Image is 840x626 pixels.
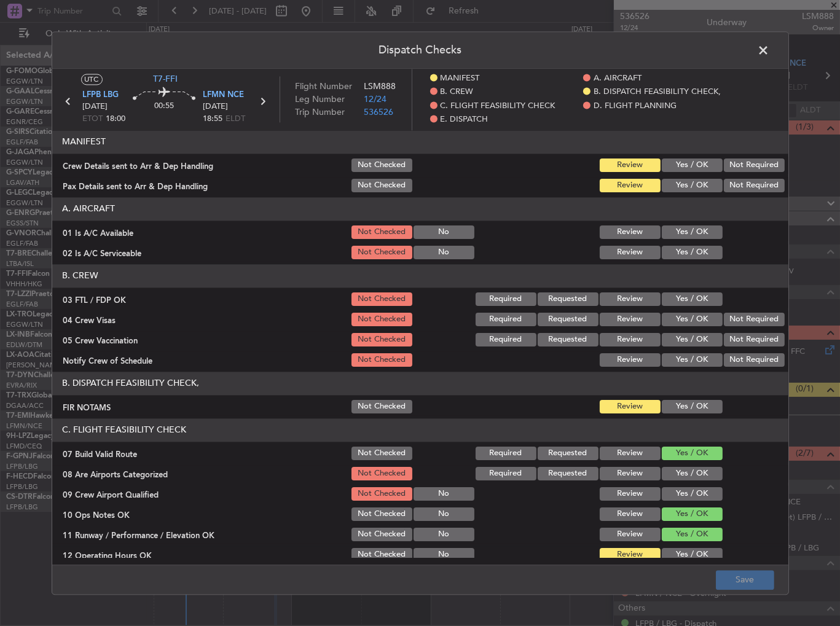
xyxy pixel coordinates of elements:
button: Yes / OK [662,467,723,480]
button: Yes / OK [662,507,723,521]
button: Review [600,400,661,413]
button: Not Required [724,158,785,172]
header: Dispatch Checks [52,32,788,69]
button: Yes / OK [662,292,723,306]
button: Review [600,507,661,521]
button: Yes / OK [662,313,723,326]
button: Yes / OK [662,333,723,346]
button: Yes / OK [662,528,723,541]
button: Review [600,292,661,306]
button: Review [600,487,661,501]
span: A. AIRCRAFT [594,72,642,85]
button: Yes / OK [662,548,723,561]
button: Review [600,467,661,480]
button: Yes / OK [662,447,723,460]
button: Review [600,158,661,172]
button: Not Required [724,333,785,346]
button: Yes / OK [662,246,723,259]
button: Review [600,246,661,259]
button: Review [600,313,661,326]
button: Review [600,353,661,367]
span: D. FLIGHT PLANNING [594,100,677,112]
button: Review [600,548,661,561]
button: Review [600,225,661,239]
button: Not Required [724,179,785,192]
button: Review [600,179,661,192]
button: Yes / OK [662,353,723,367]
button: Yes / OK [662,225,723,239]
span: B. DISPATCH FEASIBILITY CHECK, [594,86,721,98]
button: Review [600,447,661,460]
button: Yes / OK [662,158,723,172]
button: Review [600,333,661,346]
button: Not Required [724,353,785,367]
button: Yes / OK [662,179,723,192]
button: Review [600,528,661,541]
button: Yes / OK [662,400,723,413]
button: Yes / OK [662,487,723,501]
button: Not Required [724,313,785,326]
